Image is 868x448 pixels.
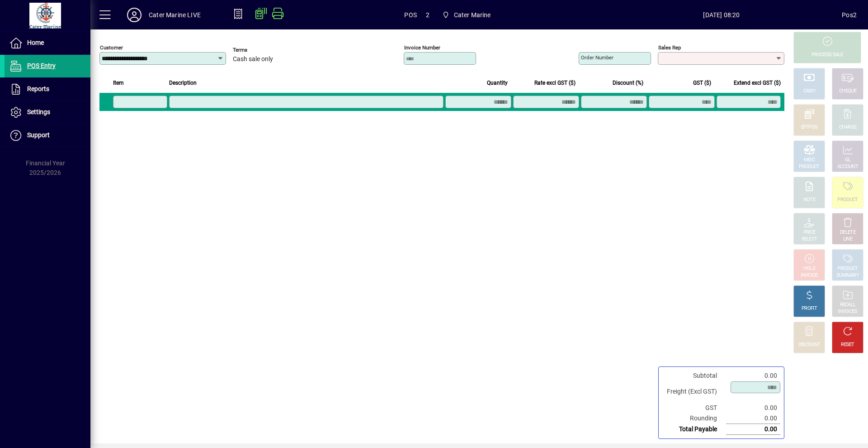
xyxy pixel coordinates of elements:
td: 0.00 [726,403,780,413]
div: NOTE [803,197,815,203]
td: Subtotal [662,371,726,381]
span: Terms [233,47,287,53]
span: Extend excl GST ($) [734,78,781,88]
mat-label: Invoice number [404,44,440,51]
div: CHEQUE [839,88,856,95]
div: HOLD [803,265,815,272]
div: LINE [843,236,852,243]
div: PRODUCT [837,197,858,203]
span: Cater Marine [439,7,495,23]
div: SELECT [802,236,817,243]
td: 0.00 [726,424,780,435]
div: PRODUCT [837,265,858,272]
span: Item [113,78,124,88]
span: 2 [426,8,429,22]
mat-label: Customer [100,44,123,51]
td: Total Payable [662,424,726,435]
div: CHARGE [839,124,857,131]
mat-label: Order number [581,54,613,61]
a: Support [5,124,90,147]
div: PRODUCT [799,164,819,170]
span: Rate excl GST ($) [534,78,576,88]
span: Quantity [487,78,508,88]
div: ACCOUNT [837,164,858,170]
button: Profile [120,7,149,23]
span: Reports [27,85,49,92]
div: SUMMARY [836,272,859,279]
mat-label: Sales rep [658,44,681,51]
div: PRICE [803,229,816,236]
div: PROFIT [802,305,817,312]
span: GST ($) [693,78,711,88]
span: Discount (%) [613,78,643,88]
td: 0.00 [726,413,780,424]
td: 0.00 [726,371,780,381]
a: Settings [5,101,90,124]
div: INVOICE [801,272,817,279]
div: GL [845,157,851,164]
span: POS Entry [27,62,56,69]
a: Reports [5,78,90,101]
div: RESET [841,342,854,348]
span: Cash sale only [233,56,273,63]
div: Pos2 [842,8,857,22]
div: MISC [804,157,815,164]
div: CASH [803,88,815,95]
div: INVOICES [838,308,857,315]
span: [DATE] 08:20 [601,8,842,22]
span: Description [169,78,197,88]
a: Home [5,32,90,54]
td: Freight (Excl GST) [662,381,726,403]
span: Cater Marine [454,8,491,22]
span: Settings [27,108,50,116]
span: Home [27,39,44,46]
span: Support [27,131,50,139]
div: DISCOUNT [798,342,820,348]
div: DELETE [840,229,855,236]
td: Rounding [662,413,726,424]
div: Cater Marine LIVE [149,8,201,22]
div: PROCESS SALE [811,52,843,58]
td: GST [662,403,726,413]
div: EFTPOS [801,124,818,131]
div: RECALL [840,302,856,308]
span: POS [404,8,417,22]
